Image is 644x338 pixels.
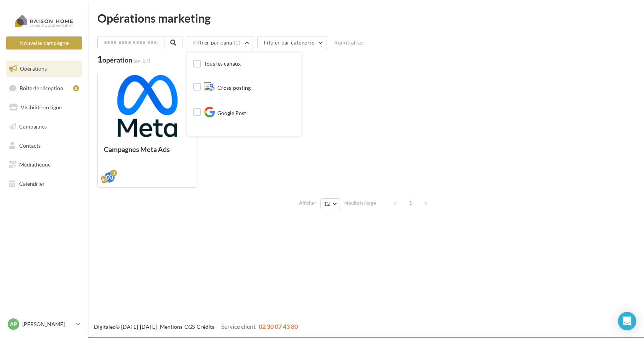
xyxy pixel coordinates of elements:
span: Tous les canaux [204,60,241,67]
div: opération [102,56,150,63]
a: Contacts [5,138,84,154]
span: (sur 27) [132,57,150,64]
button: Filtrer par catégorie [257,36,327,49]
div: 8 [73,85,79,91]
a: AP [PERSON_NAME] [6,317,82,331]
span: AP [10,320,17,328]
span: Visibilité en ligne [21,104,62,110]
span: Boîte de réception [20,84,63,91]
span: Médiathèque [19,161,51,168]
a: Opérations [5,61,84,77]
a: Campagnes [5,119,84,135]
div: 1 [97,55,150,64]
span: 02 30 07 43 80 [259,323,298,330]
span: Contacts [19,142,41,148]
span: Calendrier [19,180,45,187]
a: Crédits [197,323,214,330]
button: Nouvelle campagne [6,36,82,49]
button: Réinitialiser [331,38,368,47]
a: CGS [184,323,195,330]
span: résultats/page [344,200,376,207]
span: 12 [324,201,330,207]
span: Service client [221,323,256,330]
span: Campagnes [19,123,47,130]
p: [PERSON_NAME] [22,320,73,328]
a: Mentions [160,323,182,330]
div: Open Intercom Messenger [618,312,636,330]
span: Afficher [299,200,316,207]
span: © [DATE]-[DATE] - - - [94,323,298,330]
button: Filtrer par canal(1) [187,36,253,49]
a: Calendrier [5,176,84,192]
button: 12 [320,198,340,209]
span: Cross-posting [217,84,251,92]
span: Google Post [217,109,246,117]
span: Opérations [20,65,47,72]
span: (1) [234,40,240,46]
span: Campagnes Meta Ads [104,145,170,153]
a: Médiathèque [5,157,84,173]
a: Visibilité en ligne [5,99,84,115]
div: 3 [110,170,117,176]
a: Boîte de réception8 [5,80,84,96]
div: Opérations marketing [97,12,635,24]
span: 1 [404,197,417,209]
a: Digitaleo [94,323,116,330]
